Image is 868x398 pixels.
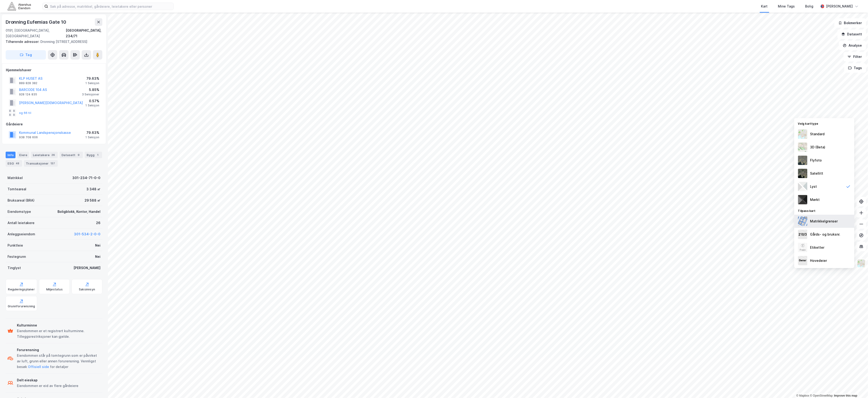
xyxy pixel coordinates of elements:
div: Standard [810,131,825,137]
div: Lyst [810,184,817,189]
div: Mine Tags [778,4,795,9]
a: OpenStreetMap [810,394,833,397]
img: Z [798,129,807,139]
div: Eiere [17,152,29,158]
div: Dronning Eufemias Gate 10 [6,18,67,26]
input: Søk på adresse, matrikkel, gårdeiere, leietakere eller personer [48,3,173,10]
button: Bokmerker [834,18,866,28]
div: [PERSON_NAME] [73,265,100,271]
div: Mørkt [810,197,820,203]
div: 0.57% [85,98,99,104]
div: 79.63% [85,76,99,81]
div: 3D (Beta) [810,144,826,150]
img: Z [798,143,807,152]
button: Datasett [837,30,866,39]
div: Gårdeiere [6,121,102,127]
div: Etiketter [810,245,825,250]
img: 9k= [798,169,807,178]
span: Tilhørende adresser: [6,40,40,44]
div: ESG [6,160,22,167]
div: 9 [76,153,81,157]
div: Gårds- og bruksnr. [810,232,841,237]
div: Delt eieskap [17,377,78,383]
div: Hjemmelshaver [6,67,102,73]
div: 26 [96,220,100,226]
img: majorOwner.b5e170eddb5c04bfeeff.jpeg [798,256,807,265]
div: Kart [761,4,768,9]
button: Analyse [839,41,866,50]
div: Grunnforurensning [8,304,35,308]
div: Datasett [60,152,83,158]
div: 889 828 382 [19,81,37,85]
div: [PERSON_NAME] [826,4,853,9]
div: Tinglyst [8,265,21,271]
div: 26 [50,153,56,157]
a: Mapbox [796,394,809,397]
div: Bruksareal (BRA) [8,198,35,203]
div: Satellitt [810,171,823,176]
div: Tilpass kart [794,206,854,215]
img: akershus-eiendom-logo.9091f326c980b4bce74ccdd9f866810c.svg [8,2,31,10]
iframe: Chat Widget [845,375,868,398]
a: Improve this map [834,394,857,397]
div: [GEOGRAPHIC_DATA], 234/71 [66,28,102,39]
img: luj3wr1y2y3+OchiMxRmMxRlscgabnMEmZ7DJGWxyBpucwSZnsMkZbHIGm5zBJmewyRlscgabnMEmZ7DJGWxyBpucwSZnsMkZ... [798,182,807,191]
div: 79.63% [85,130,99,135]
div: Eiendomstype [8,209,31,214]
img: Z [798,243,807,252]
div: Saksinnsyn [79,288,95,291]
div: Eiendommen er eid av flere gårdeiere [17,383,78,389]
div: Info [6,152,15,158]
img: Z [857,259,866,268]
div: Kulturminne [17,323,100,328]
div: 48 [15,161,20,166]
div: Bygg [85,152,102,158]
div: Miljøstatus [46,288,63,291]
img: cadastreBorders.cfe08de4b5ddd52a10de.jpeg [798,217,807,226]
div: Transaksjoner [24,160,58,167]
div: Forurensning [17,347,100,353]
div: Tomteareal [8,186,26,192]
button: 301-534-2-0-0 [74,231,100,237]
div: 301-234-71-0-0 [72,175,100,181]
div: 1 Seksjon [85,81,99,85]
div: 3 348 ㎡ [86,186,100,192]
button: Tag [6,50,46,60]
div: Flyfoto [810,158,822,163]
div: Boligblokk, Kontor, Handel [58,209,100,214]
div: Nei [95,254,100,259]
div: 29 588 ㎡ [84,198,100,203]
div: 928 124 835 [19,93,37,96]
div: 0191, [GEOGRAPHIC_DATA], [GEOGRAPHIC_DATA] [6,28,66,39]
div: Matrikkelgrenser [810,218,838,224]
div: 3 Seksjoner [82,93,99,96]
div: Antall leietakere [8,220,35,226]
div: 1 Seksjon [85,104,99,107]
div: Hovedeier [810,258,827,263]
button: Filter [844,52,866,61]
div: 938 708 606 [19,135,38,139]
div: 1 [96,153,100,157]
img: cadastreKeys.547ab17ec502f5a4ef2b.jpeg [798,230,807,239]
div: Leietakere [31,152,58,158]
div: Festegrunn [8,254,26,259]
div: 5.85% [82,87,99,93]
div: Dronning [STREET_ADDRESS] [6,39,99,45]
div: Eiendommen er et registrert kulturminne. Tilleggsrestriksjoner kan gjelde. [17,328,100,339]
div: Matrikkel [8,175,23,181]
img: nCdM7BzjoCAAAAAElFTkSuQmCC [798,195,807,204]
div: 1 Seksjon [85,135,99,139]
button: Tags [844,63,866,73]
div: 137 [50,161,56,166]
div: Velg karttype [794,119,854,128]
div: Nei [95,243,100,248]
div: Kontrollprogram for chat [845,375,868,398]
div: Anleggseiendom [8,231,35,237]
div: Punktleie [8,243,23,248]
div: Bolig [805,4,814,9]
div: Eiendommen står på tomtegrunn som er påvirket av luft, grunn eller annen forurensning. Vennligst ... [17,353,100,370]
img: Z [798,156,807,165]
div: Reguleringsplaner [8,288,35,291]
